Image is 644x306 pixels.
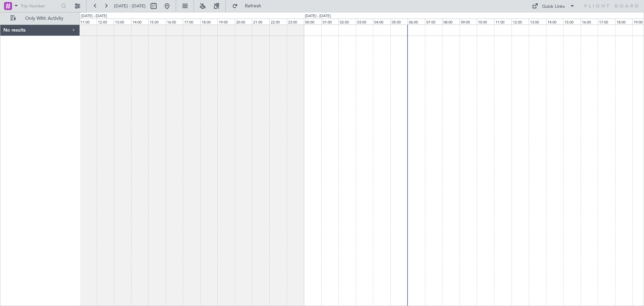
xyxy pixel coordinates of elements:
[239,4,267,8] span: Refresh
[321,18,339,25] div: 01:00
[166,18,183,25] div: 16:00
[408,18,425,25] div: 06:00
[269,18,287,25] div: 22:00
[20,1,59,11] input: Trip Number
[460,18,477,25] div: 09:00
[425,18,442,25] div: 07:00
[542,3,565,10] div: Quick Links
[252,18,269,25] div: 21:00
[581,18,598,25] div: 16:00
[17,16,71,21] span: Only With Activity
[114,3,146,9] span: [DATE] - [DATE]
[563,18,581,25] div: 15:00
[81,13,107,19] div: [DATE] - [DATE]
[7,13,73,24] button: Only With Activity
[477,18,494,25] div: 10:00
[287,18,304,25] div: 23:00
[529,1,578,11] button: Quick Links
[79,18,97,25] div: 11:00
[183,18,200,25] div: 17:00
[114,18,131,25] div: 13:00
[305,13,331,19] div: [DATE] - [DATE]
[229,1,269,11] button: Refresh
[356,18,373,25] div: 03:00
[546,18,563,25] div: 14:00
[529,18,546,25] div: 13:00
[217,18,235,25] div: 19:00
[304,18,321,25] div: 00:00
[494,18,512,25] div: 11:00
[373,18,390,25] div: 04:00
[512,18,529,25] div: 12:00
[200,18,218,25] div: 18:00
[442,18,460,25] div: 08:00
[148,18,166,25] div: 15:00
[97,18,114,25] div: 12:00
[390,18,408,25] div: 05:00
[338,18,356,25] div: 02:00
[235,18,252,25] div: 20:00
[598,18,615,25] div: 17:00
[131,18,149,25] div: 14:00
[615,18,633,25] div: 18:00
